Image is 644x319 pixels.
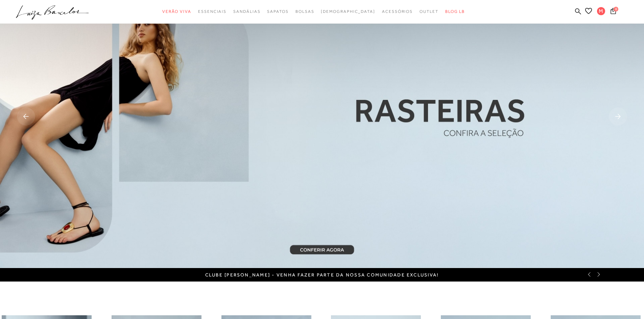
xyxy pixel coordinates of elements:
a: noSubCategoriesText [321,5,375,18]
span: BLOG LB [445,9,465,14]
span: Bolsas [295,9,314,14]
span: Verão Viva [162,9,191,14]
span: 0 [614,7,618,11]
a: CLUBE [PERSON_NAME] - Venha fazer parte da nossa comunidade exclusiva! [205,272,439,277]
span: [DEMOGRAPHIC_DATA] [321,9,375,14]
span: Sapatos [267,9,288,14]
span: Acessórios [382,9,413,14]
a: categoryNavScreenReaderText [233,5,260,18]
a: categoryNavScreenReaderText [382,5,413,18]
span: Sandálias [233,9,260,14]
span: M [597,7,605,15]
span: Essenciais [198,9,226,14]
a: categoryNavScreenReaderText [420,5,438,18]
button: M [594,7,609,17]
span: Outlet [420,9,438,14]
a: BLOG LB [445,5,465,18]
button: 0 [609,7,618,17]
a: categoryNavScreenReaderText [162,5,191,18]
a: categoryNavScreenReaderText [198,5,226,18]
a: categoryNavScreenReaderText [295,5,314,18]
a: categoryNavScreenReaderText [267,5,288,18]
